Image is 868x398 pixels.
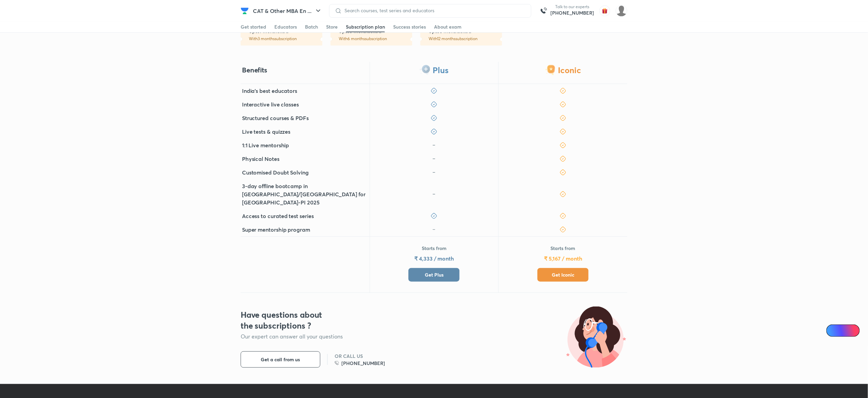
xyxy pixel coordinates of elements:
a: Ai Doubts [826,325,860,337]
img: illustration [566,306,627,368]
img: call-us [537,4,550,18]
div: Educators [274,23,297,30]
h5: Interactive live classes [242,100,299,109]
h6: [PHONE_NUMBER] [341,360,385,367]
div: About exam [434,23,462,30]
a: [PHONE_NUMBER] [550,10,594,16]
a: Store [326,21,338,32]
h5: 3-day offline bootcamp in [GEOGRAPHIC_DATA]/[GEOGRAPHIC_DATA] for [GEOGRAPHIC_DATA]-PI 2025 [242,182,368,206]
h5: Access to curated test series [242,212,314,220]
h5: Structured courses & PDFs [242,114,309,122]
p: With 3 months subscription [249,36,322,42]
img: Nilesh [616,5,627,17]
span: Ai Doubts [838,328,856,333]
img: icon [431,142,437,149]
p: Starts from [422,245,447,252]
img: Company Logo [241,7,249,15]
p: Starts from [551,245,576,252]
a: Subscription plan [346,21,385,32]
div: Get started [241,23,266,30]
h5: Physical Notes [242,155,279,163]
div: Batch [305,23,318,30]
img: Icon [831,328,836,333]
a: Educators [274,21,297,32]
button: Get Iconic [537,268,589,282]
div: Success stories [393,23,426,30]
a: Get started [241,21,266,32]
h3: Have questions about the subscriptions ? [241,309,333,331]
p: Talk to our experts [550,4,594,10]
a: Success stories [393,21,426,32]
a: Upto3 monthsextraWith6 monthssubscription [331,24,412,46]
a: [PHONE_NUMBER] [335,360,385,367]
div: Subscription plan [346,23,385,30]
a: Upto6 monthsextraWith12 monthssubscription [420,24,502,46]
a: About exam [434,21,462,32]
img: icon [431,155,437,162]
p: With 12 months subscription [429,36,502,42]
span: Get a call from us [261,356,300,363]
h5: Customised Doubt Solving [242,168,309,177]
a: Upto1 monthextraWith3 monthssubscription [241,24,322,46]
h5: ₹ 5,167 / month [544,254,582,263]
p: Our expert can answer all your questions [241,332,395,341]
div: Store [326,23,338,30]
img: icon [431,226,437,233]
img: icon [431,169,437,176]
h5: Super mentorship program [242,226,310,234]
span: Get Plus [425,271,444,278]
h6: OR CALL US [335,353,385,360]
input: Search courses, test series and educators [342,8,526,13]
h5: India's best educators [242,87,297,95]
a: Batch [305,21,318,32]
img: avatar [599,5,610,16]
h5: ₹ 4,333 / month [415,254,454,263]
span: Get Iconic [552,271,574,278]
button: CAT & Other MBA En ... [249,4,326,18]
h4: Benefits [242,66,267,74]
h5: 1:1 Live mentorship [242,141,289,149]
p: With 6 months subscription [339,36,412,42]
button: Get a call from us [241,351,320,368]
img: icon [431,191,437,198]
button: Get Plus [408,268,460,282]
h5: Live tests & quizzes [242,128,290,136]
